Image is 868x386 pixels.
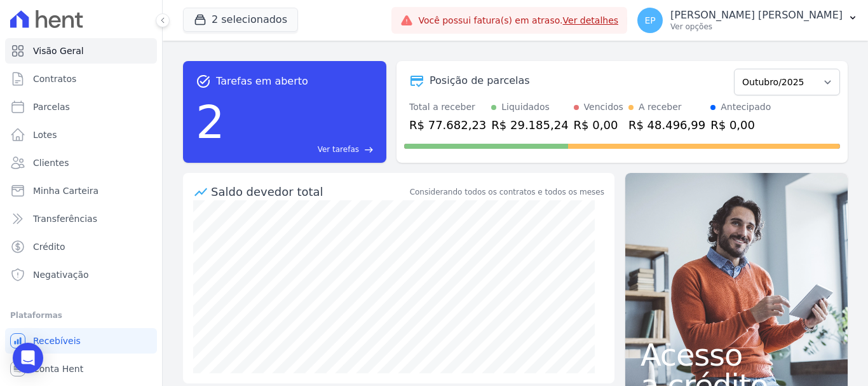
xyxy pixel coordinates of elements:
[5,150,157,176] a: Clientes
[5,66,157,92] a: Contratos
[5,262,157,287] a: Negativação
[33,212,97,225] span: Transferências
[33,45,84,57] span: Visão Geral
[211,183,407,200] div: Saldo devedor total
[628,116,705,134] div: R$ 48.496,99
[644,16,655,25] span: EP
[5,122,157,148] a: Lotes
[409,100,486,114] div: Total a receber
[33,156,69,169] span: Clientes
[670,9,843,22] p: [PERSON_NAME] [PERSON_NAME]
[410,186,604,198] div: Considerando todos os contratos e todos os meses
[670,22,843,32] p: Ver opções
[710,116,771,134] div: R$ 0,00
[33,184,98,197] span: Minha Carteira
[5,328,157,354] a: Recebíveis
[33,268,89,281] span: Negativação
[627,3,868,38] button: EP [PERSON_NAME] [PERSON_NAME] Ver opções
[641,340,832,370] span: Acesso
[721,100,771,114] div: Antecipado
[5,94,157,120] a: Parcelas
[10,308,152,323] div: Plataformas
[409,116,486,134] div: R$ 77.682,23
[364,145,374,155] span: east
[216,74,308,89] span: Tarefas em aberto
[318,144,359,155] span: Ver tarefas
[196,74,211,89] span: task_alt
[5,38,157,64] a: Visão Geral
[196,89,225,155] div: 2
[5,178,157,203] a: Minha Carteira
[430,73,530,88] div: Posição de parcelas
[183,8,298,32] button: 2 selecionados
[639,100,682,114] div: A receber
[574,116,623,134] div: R$ 0,00
[33,100,70,113] span: Parcelas
[501,100,550,114] div: Liquidados
[491,116,568,134] div: R$ 29.185,24
[33,334,81,347] span: Recebíveis
[33,362,83,375] span: Conta Hent
[5,234,157,259] a: Crédito
[5,206,157,231] a: Transferências
[230,144,374,155] a: Ver tarefas east
[584,100,623,114] div: Vencidos
[33,72,76,85] span: Contratos
[5,356,157,382] a: Conta Hent
[33,128,57,141] span: Lotes
[418,14,618,27] span: Você possui fatura(s) em atraso.
[563,15,619,25] a: Ver detalhes
[33,240,65,253] span: Crédito
[13,343,43,373] div: Open Intercom Messenger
